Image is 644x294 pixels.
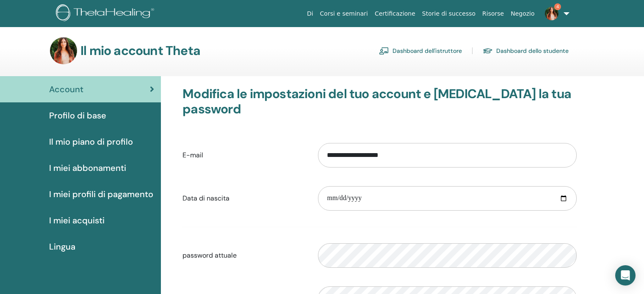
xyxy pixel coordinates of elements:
[379,47,389,55] img: chalkboard-teacher.svg
[307,10,313,17] font: Di
[483,44,569,58] a: Dashboard dello studente
[80,42,200,59] font: Il mio account Theta
[49,215,105,226] font: I miei acquisti
[545,7,558,20] img: default.jpg
[615,265,636,286] div: Open Intercom Messenger
[317,6,371,22] a: Corsi e seminari
[479,6,507,22] a: Risorse
[511,10,534,17] font: Negozio
[554,3,561,10] span: 4
[507,6,538,22] a: Negozio
[392,47,462,55] font: Dashboard dell'istruttore
[304,6,317,22] a: Di
[49,110,106,121] font: Profilo di base
[422,10,475,17] font: Storie di successo
[50,37,77,64] img: default.jpg
[379,44,462,58] a: Dashboard dell'istruttore
[320,10,368,17] font: Corsi e seminari
[49,162,126,173] font: I miei abbonamenti
[375,10,415,17] font: Certificazione
[182,85,571,117] font: Modifica le impostazioni del tuo account e [MEDICAL_DATA] la tua password
[496,47,569,55] font: Dashboard dello studente
[49,189,153,200] font: I miei profili di pagamento
[49,241,75,252] font: Lingua
[182,151,203,159] font: E-mail
[482,10,504,17] font: Risorse
[483,47,493,55] img: graduation-cap.svg
[371,6,419,22] a: Certificazione
[49,136,133,147] font: Il mio piano di profilo
[56,4,157,23] img: logo.png
[182,194,229,203] font: Data di nascita
[49,84,83,95] font: Account
[182,251,237,260] font: password attuale
[419,6,479,22] a: Storie di successo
